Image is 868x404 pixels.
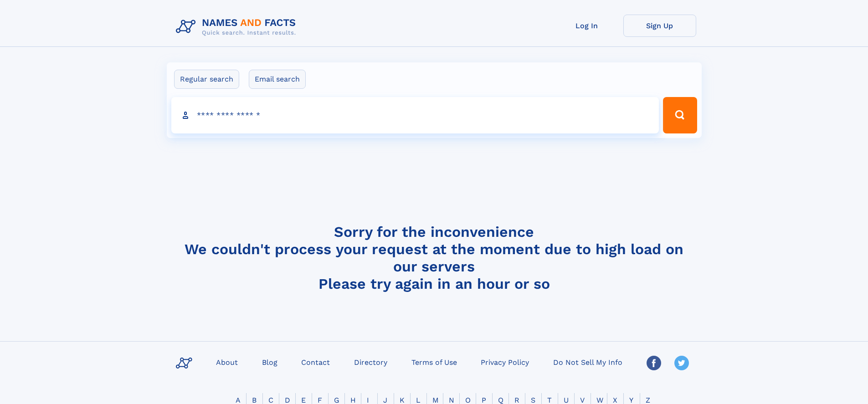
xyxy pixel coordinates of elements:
a: Terms of Use [408,355,461,368]
button: Search Button [663,97,697,133]
a: Directory [350,355,391,368]
a: Privacy Policy [477,355,533,368]
a: Sign Up [623,15,696,37]
a: Do Not Sell My Info [550,355,626,368]
a: Log In [550,15,623,37]
a: Contact [298,355,334,368]
input: search input [171,97,659,133]
a: Blog [258,355,281,368]
label: Email search [249,70,306,89]
label: Regular search [174,70,239,89]
img: Logo Names and Facts [172,15,303,39]
h4: Sorry for the inconvenience We couldn't process your request at the moment due to high load on ou... [172,223,696,292]
a: About [212,355,241,368]
img: Facebook [647,356,661,370]
img: Twitter [674,356,689,370]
